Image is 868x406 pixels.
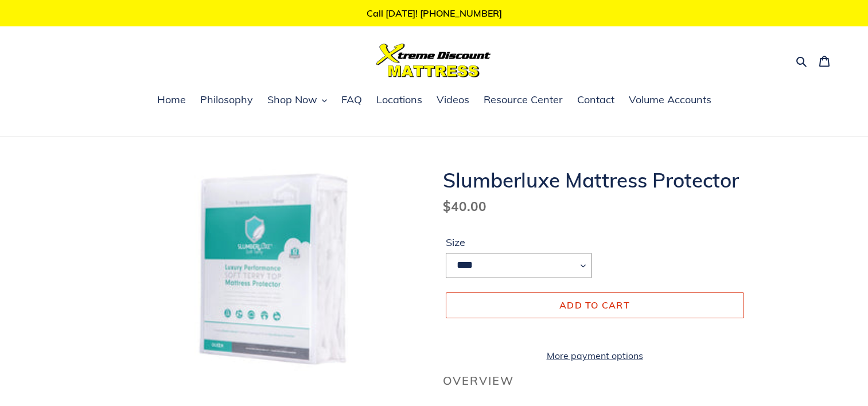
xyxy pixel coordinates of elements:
[559,299,630,311] span: Add to cart
[194,92,259,109] a: Philosophy
[577,93,614,107] span: Contact
[157,93,186,107] span: Home
[371,92,428,109] a: Locations
[437,93,469,107] span: Videos
[376,93,422,107] span: Locations
[267,93,317,107] span: Shop Now
[443,374,747,388] h2: Overview
[122,168,426,370] img: Slumberluxe-Mattress-Protector
[484,93,563,107] span: Resource Center
[443,198,486,214] span: $40.00
[443,168,747,192] h1: Slumberluxe Mattress Protector
[446,235,592,250] label: Size
[623,92,717,109] a: Volume Accounts
[151,92,192,109] a: Home
[629,93,711,107] span: Volume Accounts
[376,44,491,77] img: Xtreme Discount Mattress
[571,92,620,109] a: Contact
[446,292,744,318] button: Add to cart
[446,349,744,362] a: More payment options
[341,93,362,107] span: FAQ
[262,92,333,109] button: Shop Now
[336,92,368,109] a: FAQ
[200,93,253,107] span: Philosophy
[431,92,475,109] a: Videos
[478,92,569,109] a: Resource Center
